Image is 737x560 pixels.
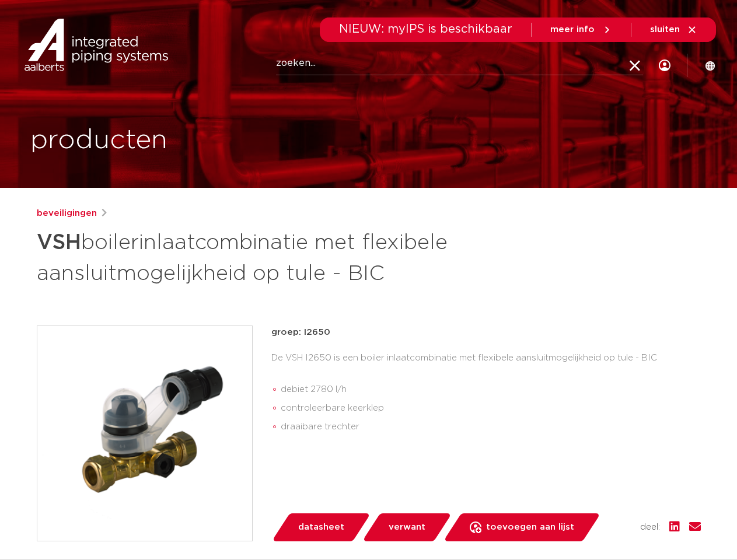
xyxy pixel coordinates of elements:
[550,25,595,34] span: meer info
[640,520,660,534] span: deel:
[271,513,371,541] a: datasheet
[486,518,574,537] span: toevoegen aan lijst
[37,225,475,288] h1: boilerinlaatcombinatie met flexibele aansluitmogelijkheid op tule - BIC
[37,206,97,220] a: beveiligingen
[281,418,701,436] li: draaibare trechter
[271,325,701,339] p: groep: I2650
[281,399,701,418] li: controleerbare keerklep
[298,518,344,537] span: datasheet
[30,122,167,159] h1: producten
[650,24,697,35] a: sluiten
[650,25,680,34] span: sluiten
[37,326,252,541] img: Product Image for VSH boilerinlaatcombinatie met flexibele aansluitmogelijkheid op tule - BIC
[362,513,452,541] a: verwant
[281,380,701,399] li: debiet 2780 l/h
[550,24,612,35] a: meer info
[37,232,81,253] strong: VSH
[276,52,643,75] input: zoeken...
[339,23,512,35] span: NIEUW: myIPS is beschikbaar
[389,518,425,537] span: verwant
[271,349,701,441] div: De VSH I2650 is een boiler inlaatcombinatie met flexibele aansluitmogelijkheid op tule - BIC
